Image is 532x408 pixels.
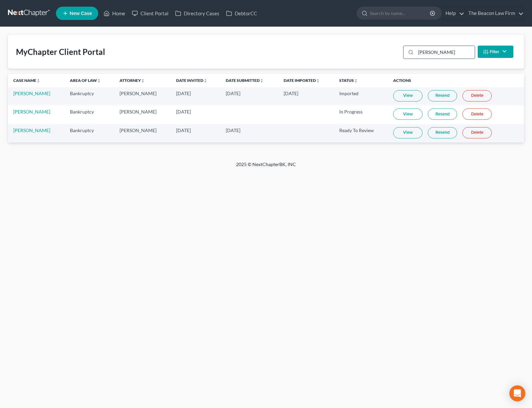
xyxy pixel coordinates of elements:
a: [PERSON_NAME] [13,109,50,114]
a: Statusunfold_more [339,78,358,83]
span: [DATE] [176,127,191,133]
a: Resend [428,127,457,138]
i: unfold_more [354,79,358,83]
a: Directory Cases [172,7,223,19]
a: View [393,108,422,120]
a: View [393,90,422,102]
td: Imported [334,87,388,105]
td: In Progress [334,105,388,124]
td: Bankruptcy [65,105,114,124]
i: unfold_more [203,79,207,83]
a: DebtorCC [223,7,260,19]
a: The Beacon Law Firm [465,7,524,19]
a: Delete [462,108,492,120]
i: unfold_more [141,79,145,83]
a: [PERSON_NAME] [13,127,50,133]
a: Date Submittedunfold_more [226,78,264,83]
div: MyChapter Client Portal [16,47,105,57]
span: New Case [70,11,92,16]
td: [PERSON_NAME] [114,124,171,142]
span: [DATE] [176,91,191,96]
td: [PERSON_NAME] [114,87,171,105]
a: Resend [428,108,457,120]
a: Case Nameunfold_more [13,78,40,83]
span: [DATE] [176,109,191,114]
td: [PERSON_NAME] [114,105,171,124]
button: Filter [478,46,513,58]
span: [DATE] [226,91,240,96]
a: Date Invitedunfold_more [176,78,207,83]
a: Resend [428,90,457,102]
i: unfold_more [97,79,101,83]
div: Open Intercom Messenger [509,385,525,401]
a: Attorneyunfold_more [120,78,145,83]
i: unfold_more [316,79,320,83]
a: Delete [462,127,492,138]
div: 2025 © NextChapterBK, INC [76,161,456,173]
a: Area of Lawunfold_more [70,78,101,83]
td: Bankruptcy [65,124,114,142]
input: Search by name... [370,7,431,19]
td: Ready To Review [334,124,388,142]
a: [PERSON_NAME] [13,91,50,96]
a: Date Importedunfold_more [284,78,320,83]
i: unfold_more [260,79,264,83]
a: Home [100,7,129,19]
i: unfold_more [36,79,40,83]
th: Actions [388,74,524,87]
td: Bankruptcy [65,87,114,105]
a: Help [442,7,464,19]
input: Search... [416,46,475,59]
span: [DATE] [284,91,298,96]
a: Client Portal [129,7,172,19]
span: [DATE] [226,127,240,133]
a: View [393,127,422,138]
a: Delete [462,90,492,102]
